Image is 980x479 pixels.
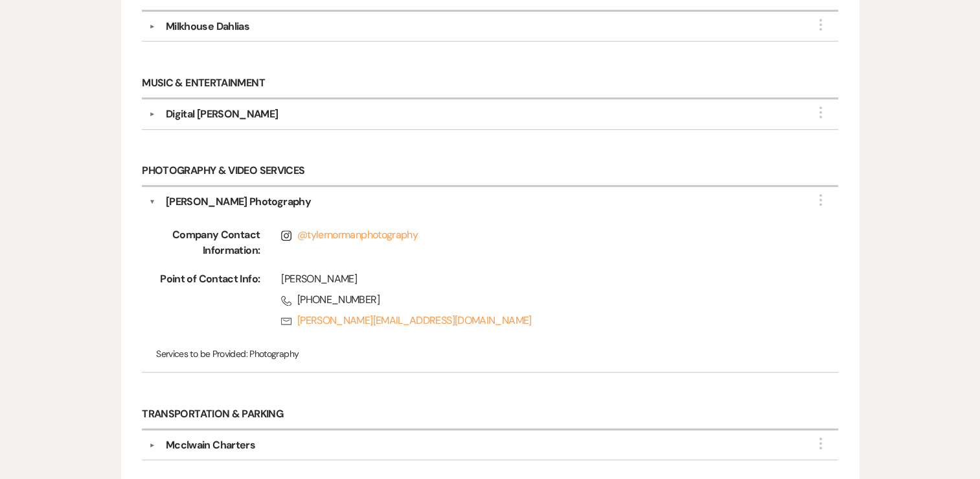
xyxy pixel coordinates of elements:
[166,194,311,210] div: [PERSON_NAME] Photography
[144,111,160,117] button: ▼
[142,157,838,188] h6: Photography & Video Services
[281,292,797,308] span: [PHONE_NUMBER]
[156,271,260,334] span: Point of Contact Info:
[156,347,824,361] p: Photography
[166,437,255,453] div: Mcclwain Charters
[281,271,797,287] div: [PERSON_NAME]
[156,227,260,258] span: Company Contact Information:
[297,228,418,241] a: @tylernormanphotography
[142,400,838,430] h6: Transportation & Parking
[142,69,838,99] h6: Music & Entertainment
[149,194,155,210] button: ▼
[144,442,160,448] button: ▼
[281,313,797,328] a: [PERSON_NAME][EMAIL_ADDRESS][DOMAIN_NAME]
[166,106,279,122] div: Digital [PERSON_NAME]
[166,19,249,34] div: Milkhouse Dahlias
[156,348,247,360] span: Services to be Provided:
[144,23,160,30] button: ▼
